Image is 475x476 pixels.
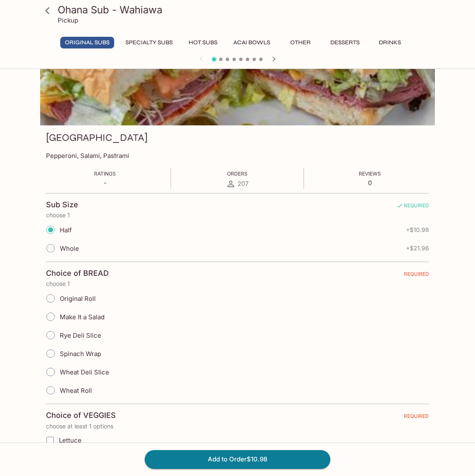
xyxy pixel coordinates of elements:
[326,37,364,48] button: Desserts
[46,200,78,209] h4: Sub Size
[40,15,435,125] div: Italinano
[60,350,101,358] span: Spinach Wrap
[46,280,429,287] p: choose 1
[94,179,116,187] p: -
[46,212,429,219] p: choose 1
[404,271,429,280] span: REQUIRED
[121,37,177,48] button: Specialty Subs
[46,269,109,278] h4: Choice of BREAD
[94,171,116,177] span: Ratings
[184,37,222,48] button: Hot Subs
[238,180,248,188] span: 207
[58,16,78,24] p: Pickup
[359,171,381,177] span: Reviews
[59,436,82,444] span: Lettuce
[60,331,101,339] span: Rye Deli Slice
[406,227,429,233] span: + $10.98
[60,313,105,321] span: Make It a Salad
[145,450,330,468] button: Add to Order$10.98
[60,387,92,395] span: Wheat Roll
[58,3,432,16] h3: Ohana Sub - Wahiawa
[60,226,72,234] span: Half
[396,202,429,212] span: REQUIRED
[359,179,381,187] p: 0
[46,411,116,420] h4: Choice of VEGGIES
[229,37,275,48] button: Acai Bowls
[60,295,96,303] span: Original Roll
[281,37,319,48] button: Other
[371,37,409,48] button: Drinks
[60,37,114,48] button: Original Subs
[60,368,109,376] span: Wheat Deli Slice
[46,131,148,144] h3: [GEOGRAPHIC_DATA]
[406,245,429,252] span: + $21.96
[46,423,429,430] p: choose at least 1 options
[46,152,429,160] p: Pepperoni, Salami, Pastrami
[227,171,248,177] span: Orders
[404,413,429,423] span: REQUIRED
[60,244,79,252] span: Whole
